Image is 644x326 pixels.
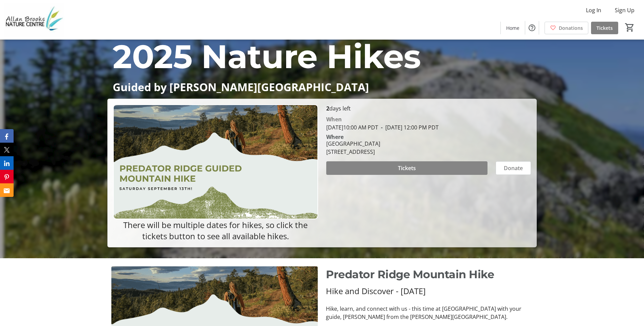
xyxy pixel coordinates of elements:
p: Hike, learn, and connect with us - this time at [GEOGRAPHIC_DATA] with your guide, [PERSON_NAME] ... [326,305,532,321]
button: Donate [496,161,531,175]
a: Tickets [591,22,618,34]
span: Donate [504,164,523,172]
span: [DATE] 12:00 PM PDT [378,124,439,131]
a: Home [501,22,525,34]
div: Where [326,134,344,140]
p: Predator Ridge Mountain Hike [326,266,532,283]
button: Cart [624,21,636,34]
button: Log In [581,5,607,16]
div: [STREET_ADDRESS] [326,148,380,156]
span: Tickets [596,24,613,32]
button: Sign Up [609,5,640,16]
p: Guided by [PERSON_NAME][GEOGRAPHIC_DATA] [113,81,531,93]
button: Help [525,21,539,35]
span: There will be multiple dates for hikes, so click the tickets button to see all available hikes. [123,219,308,242]
span: Home [506,24,519,32]
span: 2 [326,105,329,112]
button: Tickets [326,161,487,175]
img: Campaign CTA Media Photo [113,104,318,219]
span: Sign Up [615,6,634,14]
div: When [326,115,342,123]
p: days left [326,104,531,113]
span: [DATE] 10:00 AM PDT [326,124,378,131]
span: Tickets [398,164,416,172]
a: Donations [545,22,588,34]
span: - [378,124,385,131]
span: Donations [559,24,583,32]
span: Log In [586,6,601,14]
div: [GEOGRAPHIC_DATA] [326,140,380,148]
span: Hike and Discover - [DATE] [326,285,426,297]
span: 2025 Nature Hikes [113,37,421,76]
img: Allan Brooks Nature Centre's Logo [4,3,65,37]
